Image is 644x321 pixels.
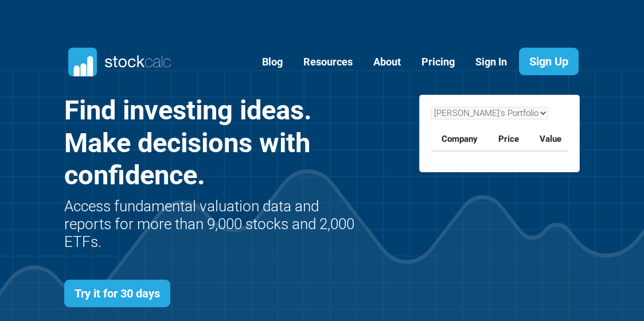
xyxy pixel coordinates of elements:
[431,128,488,151] th: Company
[413,48,463,76] a: Pricing
[365,48,409,76] a: About
[64,94,358,191] h1: Find investing ideas. Make decisions with confidence.
[529,128,572,151] th: Value
[64,280,170,307] a: Try it for 30 days
[253,48,291,76] a: Blog
[519,48,579,75] a: Sign Up
[467,48,516,76] a: Sign In
[64,198,358,252] h2: Access fundamental valuation data and reports for more than 9,000 stocks and 2,000 ETFs.
[488,128,529,151] th: Price
[295,48,361,76] a: Resources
